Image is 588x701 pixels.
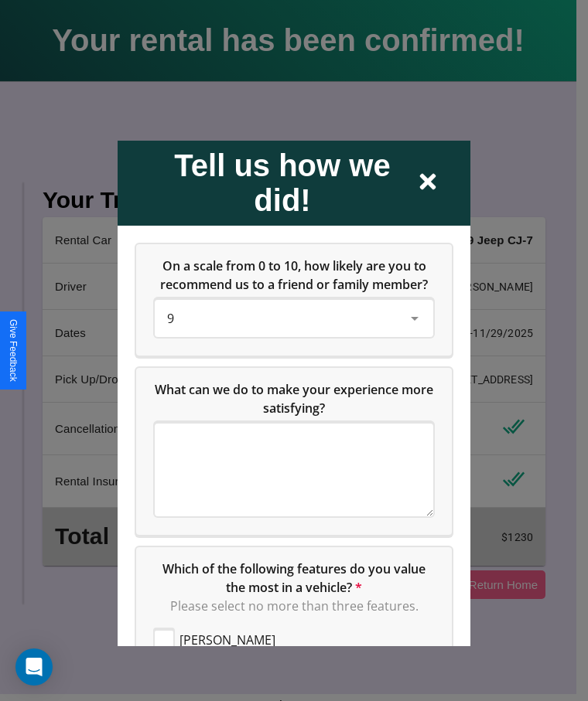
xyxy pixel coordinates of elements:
div: On a scale from 0 to 10, how likely are you to recommend us to a friend or family member? [136,243,452,355]
span: Please select no more than three features. [170,597,419,614]
span: [PERSON_NAME] [179,630,275,648]
h5: On a scale from 0 to 10, how likely are you to recommend us to a friend or family member? [155,256,433,293]
div: On a scale from 0 to 10, how likely are you to recommend us to a friend or family member? [155,299,433,336]
div: Open Intercom Messenger [15,648,53,686]
span: What can we do to make your experience more satisfying? [155,380,436,416]
span: Which of the following features do you value the most in a vehicle? [162,560,429,595]
h2: Tell us how we did! [149,148,416,217]
span: On a scale from 0 to 10, how likely are you to recommend us to a friend or family member? [160,257,429,292]
span: 9 [167,309,174,326]
div: Give Feedback [8,319,19,382]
